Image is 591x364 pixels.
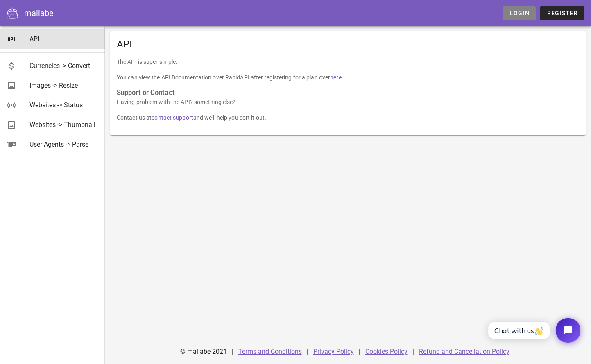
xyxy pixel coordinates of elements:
[152,114,193,121] a: contact support
[232,342,233,362] div: |
[117,88,579,97] h3: Support or Contact
[117,113,579,122] p: Contact us at and we’ll help you sort it out.
[29,121,98,129] div: Websites -> Thumbnail
[412,342,414,362] div: |
[29,140,98,148] div: User Agents -> Parse
[479,311,587,350] iframe: Tidio Chat
[540,6,584,20] a: Register
[117,97,579,106] p: Having problem with the API? something else?
[509,10,529,16] span: Login
[24,7,54,19] div: mallabe
[330,74,341,81] a: here
[419,348,509,355] a: Refund and Cancellation Policy
[29,81,98,89] div: Images -> Resize
[547,10,578,16] span: Register
[238,348,302,355] a: Terms and Conditions
[175,342,232,362] div: © mallabe 2021
[307,342,308,362] div: |
[110,31,586,57] div: API
[117,57,579,66] p: The API is super simple.
[29,101,98,109] div: Websites -> Status
[117,73,579,82] p: You can view the API Documentation over RapidAPI after registering for a plan over .
[313,348,354,355] a: Privacy Policy
[29,62,98,70] div: Currencies -> Convert
[365,348,408,355] a: Cookies Policy
[503,6,536,20] a: Login
[29,35,98,43] div: API
[359,342,360,362] div: |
